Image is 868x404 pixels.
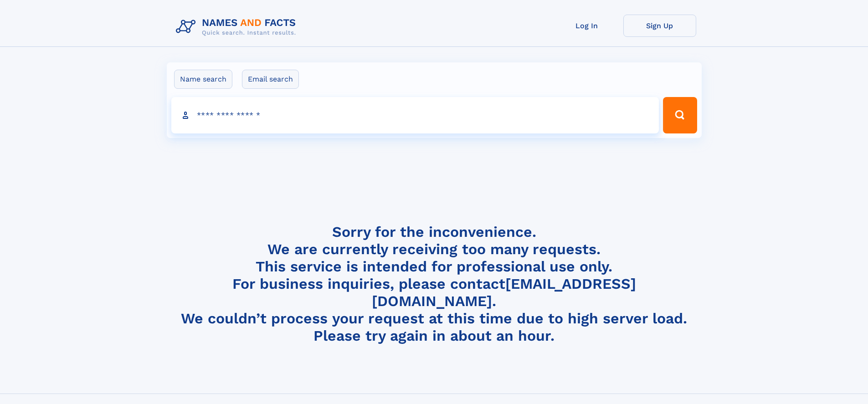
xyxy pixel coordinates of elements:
[372,275,636,310] a: [EMAIL_ADDRESS][DOMAIN_NAME]
[171,97,659,133] input: search input
[172,223,696,345] h4: Sorry for the inconvenience. We are currently receiving too many requests. This service is intend...
[242,70,299,89] label: Email search
[172,15,303,39] img: Logo Names and Facts
[663,97,697,133] button: Search Button
[623,15,696,37] a: Sign Up
[174,70,232,89] label: Name search
[550,15,623,37] a: Log In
